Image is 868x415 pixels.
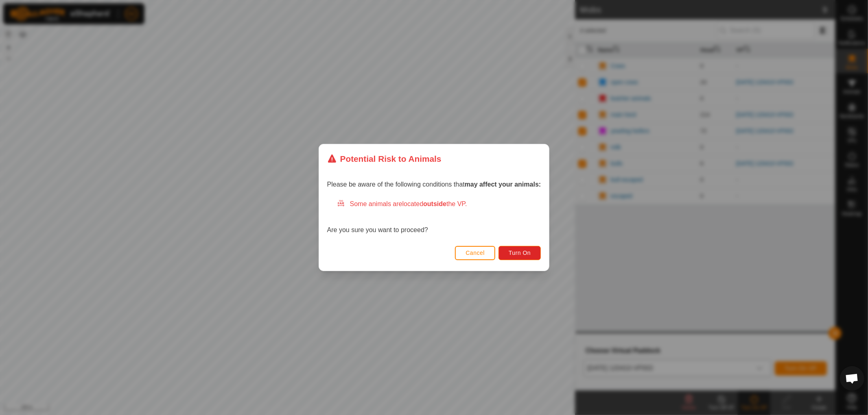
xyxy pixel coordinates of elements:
[840,366,864,391] div: Open chat
[337,199,541,209] div: Some animals are
[327,181,541,188] span: Please be aware of the following conditions that
[327,199,541,235] div: Are you sure you want to proceed?
[402,200,467,207] span: located the VP.
[466,250,485,256] span: Cancel
[455,246,495,260] button: Cancel
[509,250,531,256] span: Turn On
[498,246,541,260] button: Turn On
[327,152,442,165] div: Potential Risk to Animals
[465,181,541,188] strong: may affect your animals:
[423,200,446,207] strong: outside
